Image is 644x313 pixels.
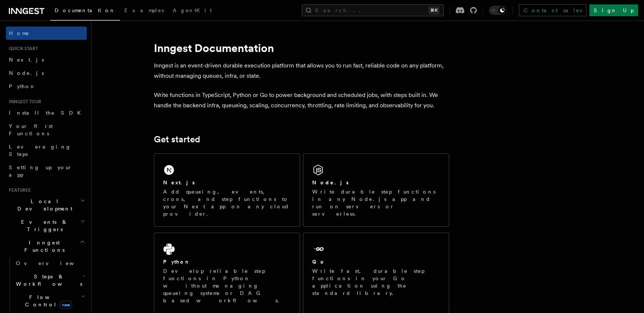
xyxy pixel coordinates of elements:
[312,188,440,218] p: Write durable step functions in any Node.js app and run on servers or serverless.
[312,258,326,265] h2: Go
[163,267,291,304] p: Develop reliable step functions in Python without managing queueing systems or DAG based workflows.
[60,301,72,309] span: new
[154,90,449,111] p: Write functions in TypeScript, Python or Go to power background and scheduled jobs, with steps bu...
[163,258,190,265] h2: Python
[6,80,87,93] a: Python
[6,119,87,140] a: Your first Functions
[120,2,168,20] a: Examples
[50,2,120,21] a: Documentation
[13,257,87,270] a: Overview
[163,188,291,218] p: Add queueing, events, crons, and step functions to your Next app on any cloud provider.
[13,291,87,311] button: Flow Controlnew
[589,4,638,16] a: Sign Up
[6,215,87,236] button: Events & Triggers
[6,236,87,257] button: Inngest Functions
[9,144,71,157] span: Leveraging Steps
[6,99,41,105] span: Inngest tour
[303,153,449,227] a: Node.jsWrite durable step functions in any Node.js app and run on servers or serverless.
[168,2,216,20] a: AgentKit
[173,7,212,13] span: AgentKit
[154,60,449,81] p: Inngest is an event-driven durable execution platform that allows you to run fast, reliable code ...
[6,106,87,119] a: Install the SDK
[16,260,92,266] span: Overview
[13,270,87,291] button: Steps & Workflows
[9,70,44,76] span: Node.js
[6,218,80,233] span: Events & Triggers
[9,29,30,37] span: Home
[55,7,116,13] span: Documentation
[13,293,81,308] span: Flow Control
[6,46,38,52] span: Quick start
[124,7,164,13] span: Examples
[6,239,80,254] span: Inngest Functions
[6,161,87,181] a: Setting up your app
[489,6,507,15] button: Toggle dark mode
[6,140,87,161] a: Leveraging Steps
[163,179,195,186] h2: Next.js
[6,195,87,215] button: Local Development
[9,123,53,136] span: Your first Functions
[13,273,82,288] span: Steps & Workflows
[154,134,200,145] a: Get started
[6,187,31,193] span: Features
[9,57,44,63] span: Next.js
[519,4,586,16] a: Contact sales
[302,4,444,16] button: Search...⌘K
[6,66,87,80] a: Node.js
[6,27,87,40] a: Home
[429,7,439,14] kbd: ⌘K
[312,179,349,186] h2: Node.js
[312,267,440,297] p: Write fast, durable step functions in your Go application using the standard library.
[9,110,85,116] span: Install the SDK
[154,41,449,55] h1: Inngest Documentation
[6,53,87,66] a: Next.js
[6,198,80,212] span: Local Development
[154,153,300,227] a: Next.jsAdd queueing, events, crons, and step functions to your Next app on any cloud provider.
[9,83,36,89] span: Python
[9,164,72,178] span: Setting up your app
